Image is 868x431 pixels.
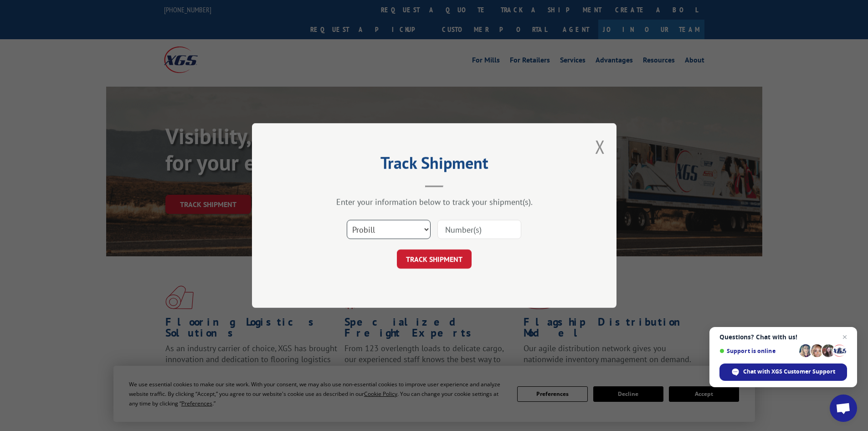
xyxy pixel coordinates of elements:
[397,249,472,269] button: TRACK SHIPMENT
[830,395,857,422] a: Open chat
[719,363,847,381] span: Chat with XGS Customer Support
[595,135,605,159] button: Close modal
[719,333,847,341] span: Questions? Chat with us!
[298,156,571,174] h2: Track Shipment
[719,348,796,354] span: Support is online
[298,197,571,207] div: Enter your information below to track your shipment(s).
[743,368,835,376] span: Chat with XGS Customer Support
[437,220,521,239] input: Number(s)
